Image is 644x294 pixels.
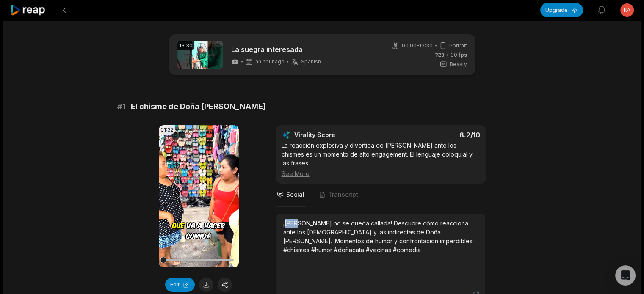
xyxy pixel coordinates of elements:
[276,184,486,206] nav: Tabs
[301,58,321,65] span: Spanish
[389,131,480,139] div: 8.2 /10
[459,52,467,58] span: fps
[450,60,467,68] span: Beasty
[165,278,195,292] button: Edit
[286,190,304,199] span: Social
[540,3,583,17] button: Upgrade
[282,141,480,178] div: La reacción explosiva y divertida de [PERSON_NAME] ante los chismes es un momento de alto engagem...
[255,58,285,65] span: an hour ago
[282,169,480,178] div: See More
[131,101,265,113] span: El chisme de Doña [PERSON_NAME]
[283,219,478,254] div: ¡[PERSON_NAME] no se queda callada! Descubre cómo reacciona ante los [DEMOGRAPHIC_DATA] y las ind...
[159,125,239,267] video: Your browser does not support mp4 format.
[294,131,385,139] div: Virality Score
[451,51,467,59] span: 30
[231,44,321,55] a: La suegra interesada
[402,42,433,49] span: 00:00 - 13:30
[449,42,467,49] span: Portrait
[117,101,126,113] span: # 1
[328,190,358,199] span: Transcript
[615,265,636,286] div: Open Intercom Messenger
